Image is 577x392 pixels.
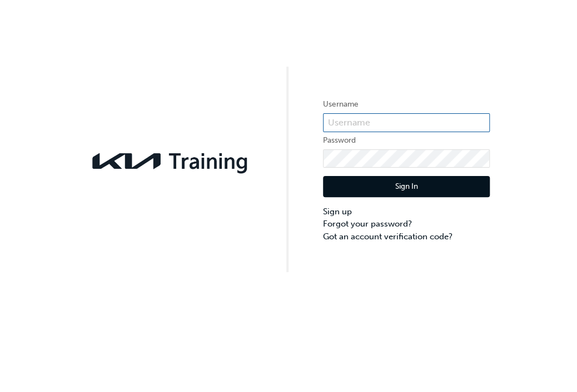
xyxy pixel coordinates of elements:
[323,218,490,230] a: Forgot your password?
[323,134,490,147] label: Password
[323,205,490,218] a: Sign up
[323,230,490,243] a: Got an account verification code?
[87,146,254,176] img: kia-training
[323,176,490,197] button: Sign In
[323,113,490,132] input: Username
[323,98,490,111] label: Username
